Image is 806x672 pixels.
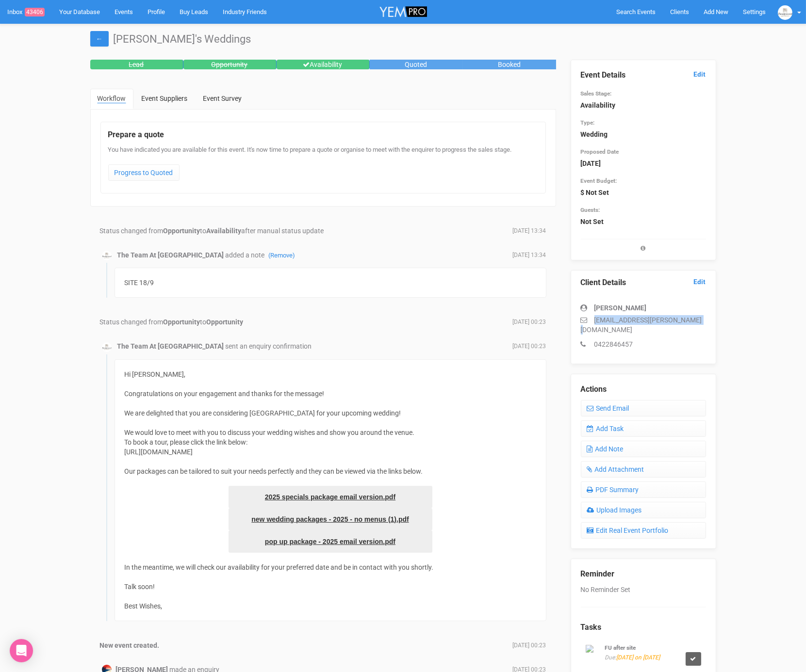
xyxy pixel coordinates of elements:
span: Add New [704,8,728,16]
legend: Actions [581,384,706,395]
a: Send Email [581,400,706,416]
strong: Not Set [581,218,604,225]
legend: Tasks [581,622,706,633]
legend: Client Details [581,277,706,288]
div: Hi [PERSON_NAME], Congratulations on your engagement and thanks for the message! We are delighted... [115,359,546,621]
strong: Availability [207,227,242,235]
a: Add Attachment [581,461,706,478]
span: [DATE] 00:23 [513,342,546,351]
img: BGLogo.jpg [102,251,112,260]
div: Booked [463,60,556,69]
div: Opportunity [183,60,277,69]
h1: [PERSON_NAME]'s Weddings [90,33,716,45]
p: [EMAIL_ADDRESS][PERSON_NAME][DOMAIN_NAME] [581,315,706,335]
legend: Reminder [581,569,706,580]
img: watch.png [586,645,600,653]
span: sent an enquiry confirmation [226,342,312,350]
div: Availability [277,60,370,69]
a: Progress to Quoted [108,164,180,181]
span: [DATE] on [DATE] [617,654,660,661]
span: added a note [226,251,296,259]
em: Due: [605,654,660,661]
div: You have indicated you are available for this event. It's now time to prepare a quote or organise... [108,145,538,186]
legend: Event Details [581,70,706,81]
span: Status changed from to [100,318,244,326]
small: Proposed Date [581,148,619,155]
small: FU after site [605,644,636,651]
strong: The Team At [GEOGRAPHIC_DATA] [117,342,224,350]
p: 0422846457 [581,339,706,349]
div: Open Intercom Messenger [10,639,33,662]
strong: Wedding [581,130,608,138]
a: Event Survey [196,89,249,108]
small: Guests: [581,207,600,213]
strong: $ Not Set [581,189,609,196]
a: Add Note [581,441,706,457]
a: Event Suppliers [134,89,195,108]
a: (Remove) [269,252,296,259]
a: Edit [694,277,706,287]
span: Clients [670,8,689,16]
strong: Availability [581,101,616,109]
span: [DATE] 00:23 [513,641,546,650]
a: Add Task [581,420,706,437]
a: 2025 specials package email version.pdf [229,486,432,508]
div: Quoted [370,60,463,69]
small: Type: [581,119,595,126]
div: No Reminder Set [581,559,706,667]
strong: Opportunity [164,318,200,326]
strong: Opportunity [164,227,200,235]
a: Upload Images [581,502,706,518]
div: SITE 18/9 [115,268,546,298]
strong: [PERSON_NAME] [594,304,647,312]
span: [DATE] 00:23 [513,318,546,326]
a: new wedding packages - 2025 - no menus (1).pdf [229,508,432,530]
span: [DATE] 13:34 [513,251,546,259]
strong: Opportunity [207,318,244,326]
strong: New event created. [100,641,160,649]
strong: The Team At [GEOGRAPHIC_DATA] [117,251,224,259]
a: pop up package - 2025 email version.pdf [229,530,432,553]
a: Workflow [90,89,133,109]
span: 43406 [25,8,45,16]
small: Event Budget: [581,177,617,184]
span: Status changed from to after manual status update [100,227,324,235]
legend: Prepare a quote [108,129,538,141]
a: PDF Summary [581,481,706,498]
a: ← [90,31,109,47]
img: BGLogo.jpg [102,342,112,352]
span: [DATE] 13:34 [513,227,546,235]
a: Edit Real Event Portfolio [581,522,706,539]
div: Lead [90,60,183,69]
img: BGLogo.jpg [778,5,792,20]
span: Search Events [616,8,656,16]
strong: [DATE] [581,160,601,167]
small: Sales Stage: [581,90,612,97]
a: Edit [694,70,706,79]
